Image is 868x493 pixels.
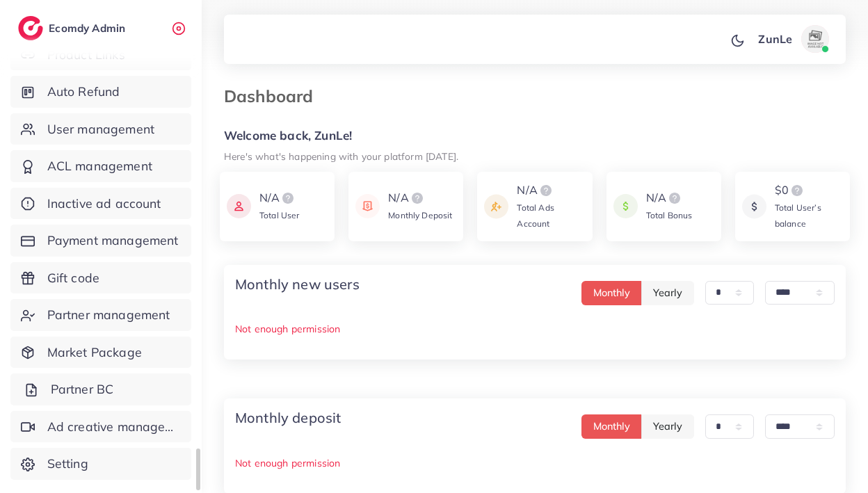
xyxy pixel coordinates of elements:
[51,380,114,398] span: Partner BC
[517,202,554,229] span: Total Ads Account
[47,344,142,362] span: Market Package
[47,269,99,287] span: Gift code
[666,190,683,207] img: logo
[235,410,341,426] h4: Monthly deposit
[581,414,642,439] button: Monthly
[646,190,693,207] div: N/A
[47,120,154,138] span: User management
[227,190,251,223] img: icon payment
[750,25,835,53] a: ZunLeavatar
[47,455,88,473] span: Setting
[47,418,181,436] span: Ad creative management
[581,281,642,305] button: Monthly
[10,113,191,145] a: User management
[47,46,125,64] span: Product Links
[235,276,360,293] h4: Monthly new users
[775,182,843,199] div: $0
[355,190,380,223] img: icon payment
[10,150,191,182] a: ACL management
[484,182,508,231] img: icon payment
[47,83,120,101] span: Auto Refund
[10,299,191,331] a: Partner management
[10,448,191,480] a: Setting
[47,232,179,250] span: Payment management
[49,22,129,35] h2: Ecomdy Admin
[10,337,191,369] a: Market Package
[10,39,191,71] a: Product Links
[280,190,296,207] img: logo
[18,16,129,40] a: logoEcomdy Admin
[641,414,694,439] button: Yearly
[235,455,835,471] p: Not enough permission
[47,306,170,324] span: Partner management
[259,210,300,220] span: Total User
[235,321,835,337] p: Not enough permission
[10,225,191,257] a: Payment management
[47,195,161,213] span: Inactive ad account
[742,182,766,231] img: icon payment
[789,182,805,199] img: logo
[409,190,426,207] img: logo
[388,190,452,207] div: N/A
[10,411,191,443] a: Ad creative management
[613,190,638,223] img: icon payment
[10,262,191,294] a: Gift code
[517,182,585,199] div: N/A
[18,16,43,40] img: logo
[47,157,152,175] span: ACL management
[388,210,452,220] span: Monthly Deposit
[224,86,324,106] h3: Dashboard
[259,190,300,207] div: N/A
[10,76,191,108] a: Auto Refund
[538,182,554,199] img: logo
[775,202,821,229] span: Total User’s balance
[641,281,694,305] button: Yearly
[10,188,191,220] a: Inactive ad account
[224,150,458,162] small: Here's what's happening with your platform [DATE].
[646,210,693,220] span: Total Bonus
[801,25,829,53] img: avatar
[10,373,191,405] a: Partner BC
[224,129,846,143] h5: Welcome back, ZunLe!
[758,31,792,47] p: ZunLe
